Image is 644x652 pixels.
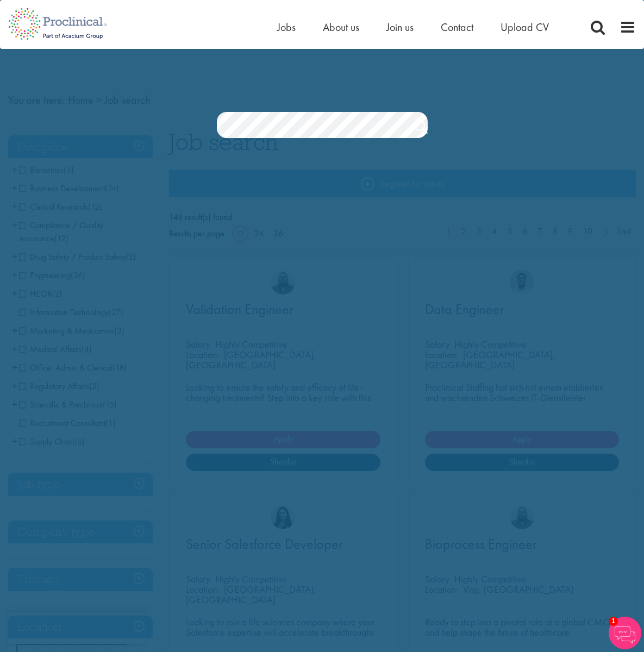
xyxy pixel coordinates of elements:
[501,20,549,34] a: Upload CV
[609,617,618,626] span: 1
[414,117,428,139] a: Job search submit button
[323,20,359,34] a: About us
[441,20,473,34] a: Contact
[277,20,296,34] a: Jobs
[386,20,414,34] a: Join us
[609,617,641,649] img: Chatbot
